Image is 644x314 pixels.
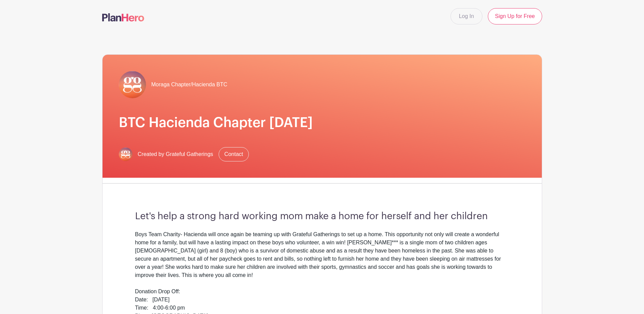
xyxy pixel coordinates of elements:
h3: Let's help a strong hard working mom make a home for herself and her children [135,211,509,222]
img: gg-logo-planhero-final.png [119,147,132,161]
a: Log In [450,8,482,24]
img: gg-logo-planhero-final.png [119,71,146,98]
img: logo-507f7623f17ff9eddc593b1ce0a138ce2505c220e1c5a4e2b4648c50719b7d32.svg [102,13,144,21]
a: Contact [219,147,249,161]
span: Created by Grateful Gatherings [138,150,213,158]
a: Sign Up for Free [488,8,542,24]
span: Moraga Chapter/Hacienda BTC [151,81,227,89]
h1: BTC Hacienda Chapter [DATE] [119,115,526,131]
